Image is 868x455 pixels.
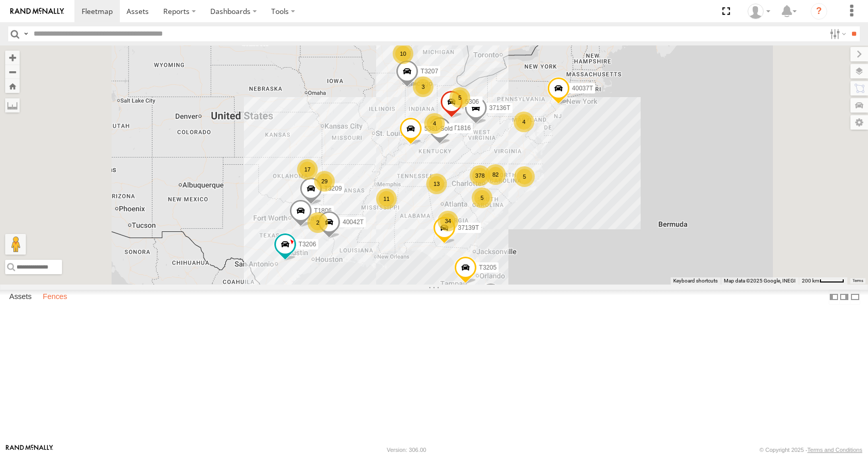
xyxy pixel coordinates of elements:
[514,166,535,187] div: 5
[808,447,862,453] a: Terms and Conditions
[826,26,848,41] label: Search Filter Options
[421,68,438,75] span: T3207
[4,290,37,305] label: Assets
[673,277,718,285] button: Keyboard shortcuts
[38,290,72,305] label: Fences
[343,219,364,226] span: 40042T
[413,76,433,97] div: 3
[811,3,827,20] i: ?
[850,115,868,130] label: Map Settings
[5,65,20,79] button: Zoom out
[572,85,593,92] span: 40037T
[5,234,26,255] button: Drag Pegman onto the map to open Street View
[424,113,445,134] div: 4
[453,124,471,132] span: T1816
[387,447,426,453] div: Version: 306.00
[10,8,64,15] img: rand-logo.svg
[514,112,534,132] div: 4
[376,189,397,209] div: 11
[489,105,510,112] span: 37136T
[470,165,490,186] div: 378
[485,164,506,185] div: 82
[426,174,447,194] div: 13
[5,51,20,65] button: Zoom in
[314,207,332,214] span: T1806
[472,187,492,208] div: 5
[450,87,470,108] div: 5
[314,171,335,192] div: 29
[799,277,847,285] button: Map Scale: 200 km per 44 pixels
[829,290,839,305] label: Dock Summary Table to the Left
[853,278,863,283] a: Terms
[5,98,20,113] label: Measure
[458,224,479,231] span: 37139T
[760,447,862,453] div: © Copyright 2025 -
[850,290,860,305] label: Hide Summary Table
[744,4,774,19] div: Todd Sigmon
[299,241,316,248] span: T3206
[724,278,796,284] span: Map data ©2025 Google, INEGI
[6,445,53,455] a: Visit our Website
[479,264,497,271] span: T3205
[438,211,458,231] div: 34
[324,185,342,192] span: T3209
[297,159,318,180] div: 17
[22,26,30,41] label: Search Query
[307,212,328,233] div: 2
[465,99,479,106] span: 5306
[802,278,819,284] span: 200 km
[5,79,20,93] button: Zoom Home
[839,290,849,305] label: Dock Summary Table to the Right
[393,43,413,64] div: 10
